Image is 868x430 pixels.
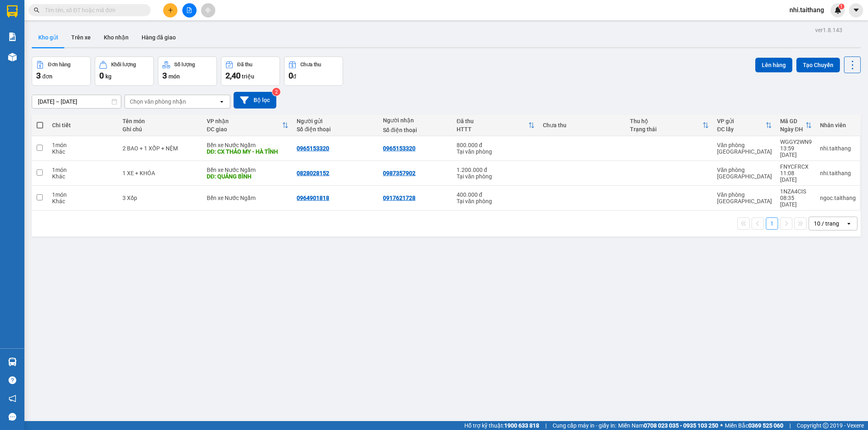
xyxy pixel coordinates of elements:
[36,71,41,80] span: 3
[720,424,723,427] span: ⚪️
[383,127,448,133] div: Số điện thoại
[717,191,772,204] div: Văn phòng [GEOGRAPHIC_DATA]
[32,28,65,47] button: Kho gửi
[48,62,70,67] div: Đơn hàng
[383,145,415,152] div: 0965153320
[626,115,713,136] th: Toggle SortBy
[717,142,772,155] div: Văn phòng [GEOGRAPHIC_DATA]
[834,7,842,14] img: icon-new-feature
[725,421,783,430] span: Miền Bắc
[780,170,812,183] div: 11:08 [DATE]
[52,198,115,204] div: Khác
[207,118,282,124] div: VP nhận
[766,217,778,230] button: 1
[225,71,241,80] span: 2,40
[52,173,115,180] div: Khác
[780,139,812,145] div: WGGY2WN9
[284,56,343,86] button: Chưa thu0đ
[297,126,375,132] div: Số điện thoại
[297,145,329,152] div: 0965153320
[168,73,180,80] span: món
[221,56,280,86] button: Đã thu2,40 triệu
[174,62,195,67] div: Số lượng
[618,421,718,430] span: Miền Nam
[464,421,539,430] span: Hỗ trợ kỹ thuật:
[65,28,97,47] button: Trên xe
[52,142,115,148] div: 1 món
[383,195,415,201] div: 0917621728
[207,126,282,132] div: ĐC giao
[122,126,199,132] div: Ghi chú
[8,33,17,41] img: solution-icon
[122,145,199,152] div: 2 BAO + 1 XỐP + NỆM
[383,170,415,176] div: 0987357902
[9,395,16,402] span: notification
[457,191,535,198] div: 400.000 đ
[52,148,115,155] div: Khác
[545,421,547,430] span: |
[820,145,856,152] div: nhi.taithang
[297,118,375,124] div: Người gửi
[34,7,39,13] span: search
[543,122,622,128] div: Chưa thu
[717,167,772,180] div: Văn phòng [GEOGRAPHIC_DATA]
[780,195,812,208] div: 08:35 [DATE]
[219,98,225,105] svg: open
[820,122,856,128] div: Nhân viên
[9,376,16,384] span: question-circle
[293,73,296,80] span: đ
[105,73,112,80] span: kg
[186,7,192,13] span: file-add
[383,117,448,124] div: Người nhận
[8,358,17,366] img: warehouse-icon
[780,145,812,158] div: 13:59 [DATE]
[849,3,863,17] button: caret-down
[99,71,104,80] span: 0
[95,56,154,86] button: Khối lượng0kg
[205,7,211,13] span: aim
[780,118,805,124] div: Mã GD
[457,142,535,148] div: 800.000 đ
[853,7,860,14] span: caret-down
[122,118,199,124] div: Tên món
[553,421,616,430] span: Cung cấp máy in - giấy in:
[7,5,17,17] img: logo-vxr
[9,413,16,421] span: message
[713,115,776,136] th: Toggle SortBy
[780,126,805,132] div: Ngày ĐH
[207,142,289,148] div: Bến xe Nước Ngầm
[820,170,856,176] div: nhi.taithang
[8,53,17,61] img: warehouse-icon
[297,170,329,176] div: 0828028152
[272,88,280,96] sup: 2
[504,422,539,429] strong: 1900 633 818
[457,148,535,155] div: Tại văn phòng
[32,56,91,86] button: Đơn hàng3đơn
[457,126,528,132] div: HTTT
[717,118,765,124] div: VP gửi
[630,118,702,124] div: Thu hộ
[234,92,276,109] button: Bộ lọc
[839,4,844,9] sup: 1
[237,62,252,67] div: Đã thu
[717,126,765,132] div: ĐC lấy
[780,163,812,170] div: FNYCFRCX
[207,173,289,180] div: DĐ: QUẢNG BÌNH
[207,148,289,155] div: DĐ: CX THẢO MY - HÀ TĨNH
[203,115,293,136] th: Toggle SortBy
[111,62,136,67] div: Khối lượng
[289,71,293,80] span: 0
[644,422,718,429] strong: 0708 023 035 - 0935 103 250
[300,62,321,67] div: Chưa thu
[242,73,254,80] span: triệu
[135,28,182,47] button: Hàng đã giao
[207,195,289,201] div: Bến xe Nước Ngầm
[162,71,167,80] span: 3
[820,195,856,201] div: ngoc.taithang
[457,173,535,180] div: Tại văn phòng
[122,170,199,176] div: 1 XE + KHÓA
[45,6,141,15] input: Tìm tên, số ĐT hoặc mã đơn
[457,167,535,173] div: 1.200.000 đ
[457,198,535,204] div: Tại văn phòng
[52,191,115,198] div: 1 món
